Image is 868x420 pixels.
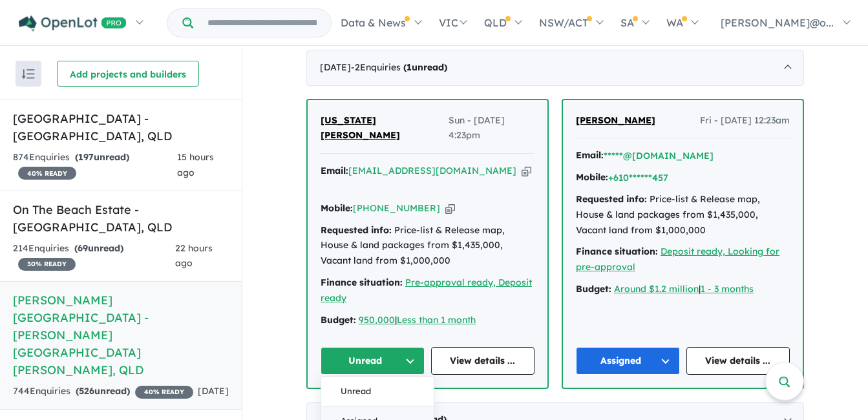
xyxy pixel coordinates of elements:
[348,165,516,176] a: [EMAIL_ADDRESS][DOMAIN_NAME]
[353,202,440,214] a: [PHONE_NUMBER]
[22,69,35,79] img: sort.svg
[321,114,400,142] span: [US_STATE][PERSON_NAME]
[321,113,449,144] a: [US_STATE][PERSON_NAME]
[196,9,328,37] input: Try estate name, suburb, builder or developer
[321,277,403,288] strong: Finance situation:
[321,314,356,326] strong: Budget:
[175,242,213,269] span: 22 hours ago
[75,151,129,163] strong: ( unread)
[449,113,535,144] span: Sun - [DATE] 4:23pm
[700,113,790,129] span: Fri - [DATE] 12:23am
[321,223,535,269] div: Price-list & Release map, House & land packages from $1,435,000, Vacant land from $1,000,000
[321,313,535,328] div: |
[18,258,76,271] span: 30 % READY
[686,347,790,375] a: View details ...
[321,347,425,375] button: Unread
[351,61,447,73] span: - 2 Enquir ies
[321,165,348,176] strong: Email:
[321,277,532,304] a: Pre-approval ready, Deposit ready
[306,50,804,86] div: [DATE]
[576,149,604,161] strong: Email:
[721,16,834,29] span: [PERSON_NAME]@o...
[522,164,531,178] button: Copy
[576,192,790,238] div: Price-list & Release map, House & land packages from $1,435,000, Vacant land from $1,000,000
[57,61,199,87] button: Add projects and builders
[403,61,447,73] strong: ( unread)
[177,151,214,178] span: 15 hours ago
[576,193,647,205] strong: Requested info:
[431,347,535,375] a: View details ...
[576,246,779,273] a: Deposit ready, Looking for pre-approval
[19,16,127,32] img: Openlot PRO Logo White
[397,314,476,326] a: Less than 1 month
[701,283,754,295] a: 1 - 3 months
[321,202,353,214] strong: Mobile:
[13,241,175,272] div: 214 Enquir ies
[576,283,611,295] strong: Budget:
[13,384,193,399] div: 744 Enquir ies
[407,61,412,73] span: 1
[79,385,94,397] span: 526
[445,202,455,215] button: Copy
[18,167,76,180] span: 40 % READY
[78,151,94,163] span: 197
[76,385,130,397] strong: ( unread)
[576,282,790,297] div: |
[13,201,229,236] h5: On The Beach Estate - [GEOGRAPHIC_DATA] , QLD
[576,246,658,257] strong: Finance situation:
[13,110,229,145] h5: [GEOGRAPHIC_DATA] - [GEOGRAPHIC_DATA] , QLD
[576,171,608,183] strong: Mobile:
[576,113,655,129] a: [PERSON_NAME]
[74,242,123,254] strong: ( unread)
[321,377,434,406] button: Unread
[198,385,229,397] span: [DATE]
[576,114,655,126] span: [PERSON_NAME]
[13,291,229,379] h5: [PERSON_NAME][GEOGRAPHIC_DATA] - [PERSON_NAME][GEOGRAPHIC_DATA][PERSON_NAME] , QLD
[321,224,392,236] strong: Requested info:
[359,314,395,326] a: 950,000
[576,347,680,375] button: Assigned
[614,283,699,295] a: Around $1.2 million
[78,242,88,254] span: 69
[135,386,193,399] span: 40 % READY
[13,150,177,181] div: 874 Enquir ies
